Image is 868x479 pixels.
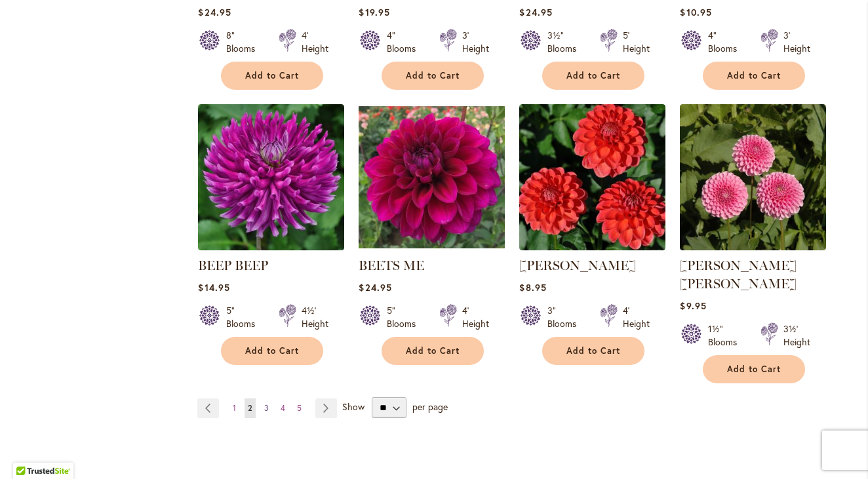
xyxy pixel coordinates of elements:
div: 3½' Height [783,322,810,349]
button: Add to Cart [382,337,484,365]
img: BETTY ANNE [680,104,826,250]
span: Add to Cart [245,70,299,81]
span: Add to Cart [245,345,299,356]
span: $8.95 [519,281,546,294]
div: 5" Blooms [226,304,263,330]
span: Add to Cart [406,70,460,81]
span: $24.95 [198,6,231,18]
button: Add to Cart [221,337,323,365]
span: Add to Cart [566,345,620,356]
span: $10.95 [680,6,711,18]
a: BETTY ANNE [680,240,826,253]
span: Add to Cart [406,345,460,356]
div: 5' Height [623,29,650,55]
div: 5" Blooms [387,304,424,330]
span: 4 [281,403,285,413]
img: BEETS ME [359,104,505,250]
a: 4 [277,398,288,418]
a: BEEP BEEP [198,240,344,253]
button: Add to Cart [382,62,484,90]
button: Add to Cart [221,62,323,90]
a: [PERSON_NAME] [519,258,636,273]
span: Show [342,400,365,413]
a: BEEP BEEP [198,258,268,273]
a: 3 [261,398,272,418]
div: 3½" Blooms [547,29,584,55]
a: BEETS ME [359,258,424,273]
a: [PERSON_NAME] [PERSON_NAME] [680,258,797,292]
div: 3' Height [462,29,489,55]
div: 3" Blooms [547,304,584,330]
span: $19.95 [359,6,389,18]
div: 3' Height [783,29,810,55]
div: 4' Height [623,304,650,330]
div: 4½' Height [302,304,328,330]
img: BENJAMIN MATTHEW [519,104,665,250]
span: Add to Cart [727,70,781,81]
span: Add to Cart [727,364,781,375]
iframe: Launch Accessibility Center [10,432,47,469]
button: Add to Cart [542,62,644,90]
span: $9.95 [680,299,706,312]
span: Add to Cart [566,70,620,81]
span: $24.95 [519,6,552,18]
img: BEEP BEEP [198,104,344,250]
button: Add to Cart [703,62,805,90]
span: per page [412,400,448,413]
a: 5 [294,398,305,418]
a: 1 [229,398,239,418]
span: $14.95 [198,281,229,294]
a: BENJAMIN MATTHEW [519,240,665,253]
span: 1 [233,403,236,413]
span: 2 [248,403,252,413]
div: 4" Blooms [387,29,424,55]
div: 4' Height [302,29,328,55]
a: BEETS ME [359,240,505,253]
div: 1½" Blooms [708,322,745,349]
div: 8" Blooms [226,29,263,55]
div: 4" Blooms [708,29,745,55]
span: 5 [297,403,302,413]
button: Add to Cart [542,337,644,365]
div: 4' Height [462,304,489,330]
span: $24.95 [359,281,391,294]
button: Add to Cart [703,355,805,383]
span: 3 [264,403,269,413]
